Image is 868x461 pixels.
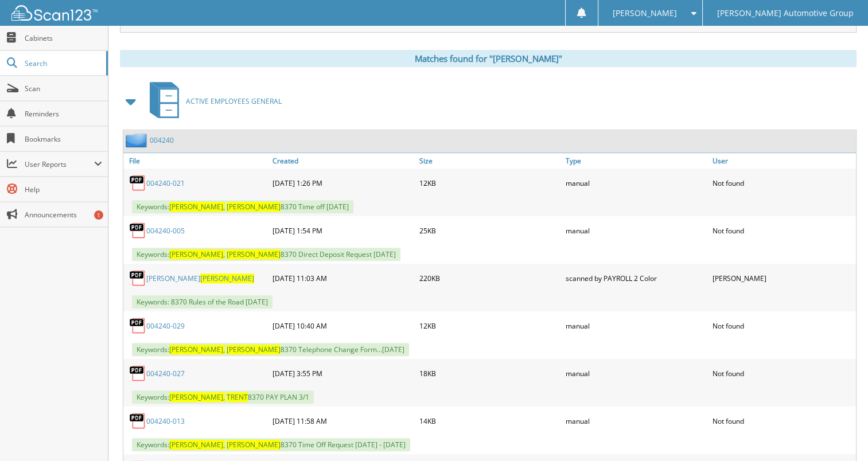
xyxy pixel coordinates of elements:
div: 220KB [417,267,563,290]
a: 004240-013 [146,416,185,426]
img: PDF.png [129,317,146,334]
a: 004240-027 [146,369,185,378]
a: User [710,153,856,169]
div: manual [563,219,709,242]
a: Size [417,153,563,169]
span: [PERSON_NAME], [169,202,225,212]
div: Not found [710,409,856,432]
a: 004240-021 [146,178,185,188]
div: manual [563,314,709,337]
a: [PERSON_NAME][PERSON_NAME] [146,274,254,283]
div: 18KB [417,362,563,385]
span: Keywords: 8370 Time Off Request [DATE] - [DATE] [132,438,410,451]
span: Help [25,185,102,194]
img: PDF.png [129,412,146,429]
a: Created [270,153,416,169]
img: PDF.png [129,269,146,287]
img: PDF.png [129,365,146,382]
div: [PERSON_NAME] [710,267,856,290]
span: Keywords: 8370 Telephone Change Form...[DATE] [132,343,409,356]
span: [PERSON_NAME], [169,392,225,402]
span: [PERSON_NAME] [613,10,677,17]
span: TRENT [227,392,248,402]
span: User Reports [25,159,94,169]
div: scanned by PAYROLL 2 Color [563,267,709,290]
div: Not found [710,314,856,337]
a: ACTIVE EMPLOYEES GENERAL [143,79,282,124]
div: manual [563,409,709,432]
div: Not found [710,362,856,385]
span: [PERSON_NAME] [227,249,281,259]
span: [PERSON_NAME] Automotive Group [717,10,854,17]
div: [DATE] 11:58 AM [270,409,416,432]
div: [DATE] 10:40 AM [270,314,416,337]
img: PDF.png [129,174,146,192]
iframe: Chat Widget [811,406,868,461]
span: [PERSON_NAME], [169,249,225,259]
span: Keywords: 8370 Direct Deposit Request [DATE] [132,248,400,261]
div: [DATE] 11:03 AM [270,267,416,290]
div: manual [563,171,709,194]
span: [PERSON_NAME] [200,274,254,283]
div: 12KB [417,171,563,194]
span: Keywords: 8370 Rules of the Road [DATE] [132,295,273,308]
a: 004240-005 [146,226,185,236]
div: [DATE] 1:54 PM [270,219,416,242]
span: Reminders [25,109,102,119]
div: Matches found for "[PERSON_NAME]" [120,50,857,67]
a: File [123,153,270,169]
a: Type [563,153,709,169]
span: Search [25,58,100,68]
span: Cabinets [25,33,102,43]
span: [PERSON_NAME] [227,345,281,354]
a: 004240 [150,135,174,145]
span: Bookmarks [25,134,102,144]
div: Not found [710,171,856,194]
img: folder2.png [126,133,150,147]
span: [PERSON_NAME], [169,345,225,354]
img: scan123-logo-white.svg [11,5,98,21]
div: 1 [94,210,103,220]
div: Not found [710,219,856,242]
span: ACTIVE EMPLOYEES GENERAL [186,96,282,106]
div: [DATE] 1:26 PM [270,171,416,194]
div: manual [563,362,709,385]
div: 12KB [417,314,563,337]
span: Scan [25,84,102,93]
span: Keywords: 8370 PAY PLAN 3/1 [132,390,314,404]
img: PDF.png [129,222,146,239]
span: [PERSON_NAME] [227,440,281,450]
div: 25KB [417,219,563,242]
span: [PERSON_NAME], [169,440,225,450]
div: 14KB [417,409,563,432]
span: Keywords: 8370 Time off [DATE] [132,200,353,213]
a: 004240-029 [146,321,185,331]
div: [DATE] 3:55 PM [270,362,416,385]
span: [PERSON_NAME] [227,202,281,212]
span: Announcements [25,210,102,220]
